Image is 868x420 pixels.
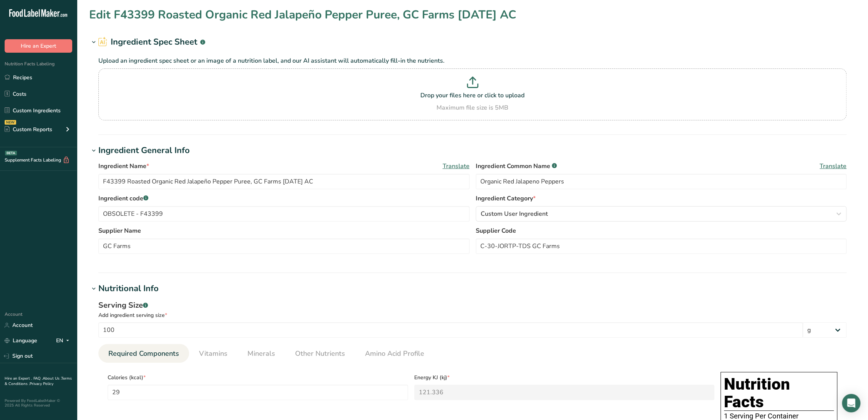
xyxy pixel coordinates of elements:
span: Vitamins [199,348,227,359]
span: Required Components [108,348,179,359]
div: Powered By FoodLabelMaker © 2025 All Rights Reserved [5,398,72,408]
div: Add ingredient serving size [98,311,846,319]
span: Amino Acid Profile [365,348,424,359]
a: About Us . [43,376,61,381]
a: FAQ . [33,376,43,381]
input: Type your serving size here [98,322,803,338]
input: Type your supplier name here [98,238,470,254]
div: EN [56,336,72,345]
div: 1 Serving Per Container [724,412,834,420]
span: Other Nutrients [295,348,345,359]
span: Ingredient Common Name [476,162,557,171]
input: Type your ingredient name here [98,174,470,189]
a: Privacy Policy [30,381,53,387]
label: Ingredient code [98,194,470,203]
div: Open Intercom Messenger [842,394,860,412]
div: Maximum file size is 5MB [100,103,845,112]
span: Custom User Ingredient [481,209,548,218]
div: Ingredient General Info [98,144,190,157]
a: Hire an Expert . [5,376,32,381]
h1: Edit F43399 Roasted Organic Red Jalapeño Pepper Puree, GC Farms [DATE] AC [89,6,516,23]
span: Ingredient Name [98,162,149,171]
h2: Ingredient Spec Sheet [98,36,205,48]
span: Minerals [247,348,275,359]
a: Language [5,334,37,347]
label: Ingredient Category [476,194,847,203]
button: Custom User Ingredient [476,206,847,222]
span: Translate [443,162,470,171]
input: Type your ingredient code here [98,206,470,222]
input: Type an alternate ingredient name if you have [476,174,847,189]
span: Calories (kcal) [108,373,408,382]
button: Hire an Expert [5,39,72,53]
span: Translate [820,162,846,171]
label: Supplier Code [476,226,847,235]
div: Nutritional Info [98,282,159,295]
div: Serving Size [98,300,846,311]
div: Custom Reports [5,125,52,133]
label: Supplier Name [98,226,470,235]
div: BETA [5,151,17,155]
input: Type your supplier code here [476,238,847,254]
p: Upload an ingredient spec sheet or an image of a nutrition label, and our AI assistant will autom... [98,56,846,65]
a: Terms & Conditions . [5,376,72,387]
h1: Nutrition Facts [724,375,834,411]
div: NEW [5,120,16,125]
p: Drop your files here or click to upload [100,91,845,100]
span: Energy KJ (kj) [414,373,715,382]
